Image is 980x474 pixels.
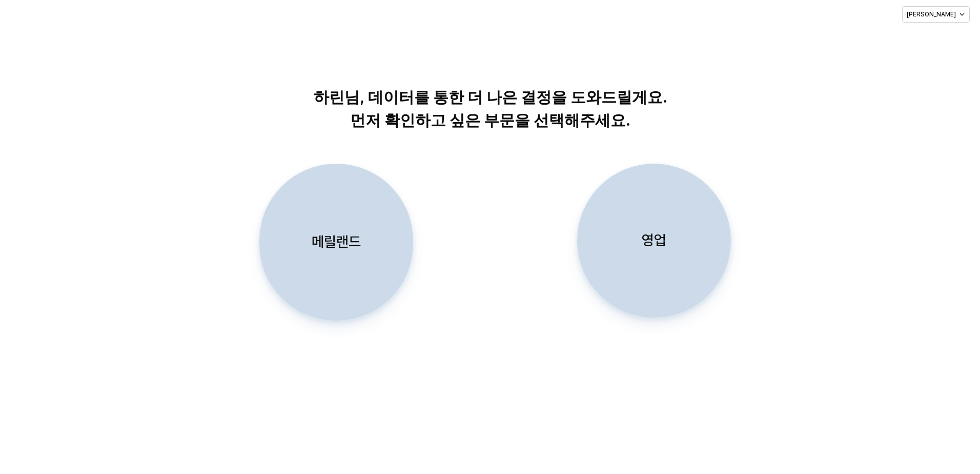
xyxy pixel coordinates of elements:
button: 메릴랜드 [259,164,413,321]
p: [PERSON_NAME] [907,10,956,18]
button: 영업 [577,164,731,318]
p: 영업 [642,231,666,250]
button: [PERSON_NAME] [902,6,970,23]
p: 메릴랜드 [312,232,361,251]
p: 하린님, 데이터를 통한 더 나은 결정을 도와드릴게요. 먼저 확인하고 싶은 부문을 선택해주세요. [229,86,752,132]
